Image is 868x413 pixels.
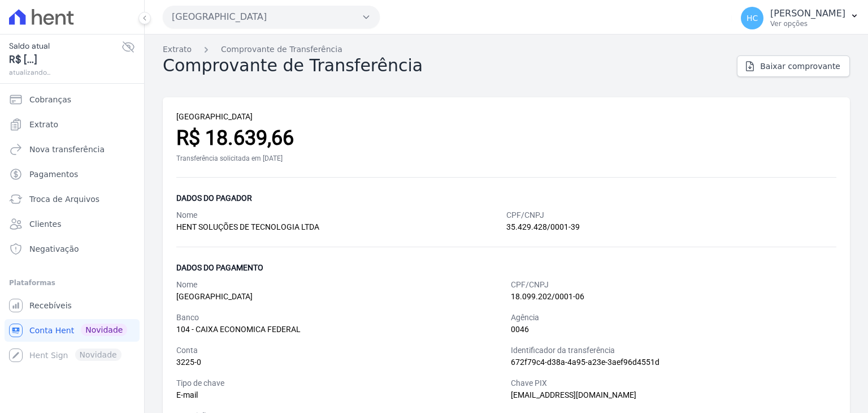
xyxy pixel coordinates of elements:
span: atualizando... [9,67,121,78]
span: Nova transferência [29,144,105,155]
p: Ver opções [770,19,845,28]
div: 0046 [511,324,836,335]
div: Conta [176,345,502,356]
button: HC [PERSON_NAME] Ver opções [732,2,868,34]
div: Identificador da transferência [511,345,836,356]
span: Negativação [29,243,79,255]
div: Banco [176,312,502,324]
a: Clientes [5,213,140,235]
div: 104 - CAIXA ECONOMICA FEDERAL [176,324,502,335]
span: Cobranças [29,94,71,105]
span: Recebíveis [29,300,72,311]
h2: Comprovante de Transferência [163,55,423,76]
span: Novidade [81,324,127,336]
a: Recebíveis [5,294,140,317]
a: Pagamentos [5,163,140,186]
a: Troca de Arquivos [5,188,140,210]
div: Nome [176,209,506,221]
a: Conta Hent Novidade [5,319,140,342]
nav: Breadcrumb [163,44,850,55]
div: Dados do pagador [176,191,836,205]
button: [GEOGRAPHIC_DATA] [163,6,380,28]
div: CPF/CNPJ [511,279,836,291]
span: Saldo atual [9,40,121,52]
div: 18.099.202/0001-06 [511,291,836,303]
div: Tipo de chave [176,377,502,389]
div: 672f79c4-d38a-4a95-a23e-3aef96d4551d [511,356,836,368]
a: Baixar comprovante [737,55,850,77]
a: Comprovante de Transferência [221,44,342,55]
div: [GEOGRAPHIC_DATA] [176,111,836,123]
div: HENT SOLUÇÕES DE TECNOLOGIA LTDA [176,221,506,233]
div: Dados do pagamento [176,261,836,274]
span: Clientes [29,218,61,230]
div: Plataformas [9,276,135,290]
div: R$ 18.639,66 [176,123,836,153]
div: 35.429.428/0001-39 [506,221,836,233]
a: Extrato [163,44,192,55]
div: E-mail [176,389,502,401]
span: R$ [...] [9,52,121,67]
div: [GEOGRAPHIC_DATA] [176,291,502,303]
div: Chave PIX [511,377,836,389]
a: Cobranças [5,88,140,111]
nav: Sidebar [9,88,135,367]
span: HC [747,14,758,22]
div: Transferência solicitada em [DATE] [176,153,836,164]
span: Troca de Arquivos [29,193,99,205]
div: Agência [511,312,836,324]
span: Extrato [29,119,58,130]
div: Nome [176,279,502,291]
span: Baixar comprovante [760,61,840,72]
span: Conta Hent [29,325,74,336]
a: Extrato [5,113,140,136]
div: CPF/CNPJ [506,209,836,221]
span: Pagamentos [29,169,78,180]
div: 3225-0 [176,356,502,368]
a: Negativação [5,238,140,260]
p: [PERSON_NAME] [770,8,845,19]
a: Nova transferência [5,138,140,161]
div: [EMAIL_ADDRESS][DOMAIN_NAME] [511,389,836,401]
